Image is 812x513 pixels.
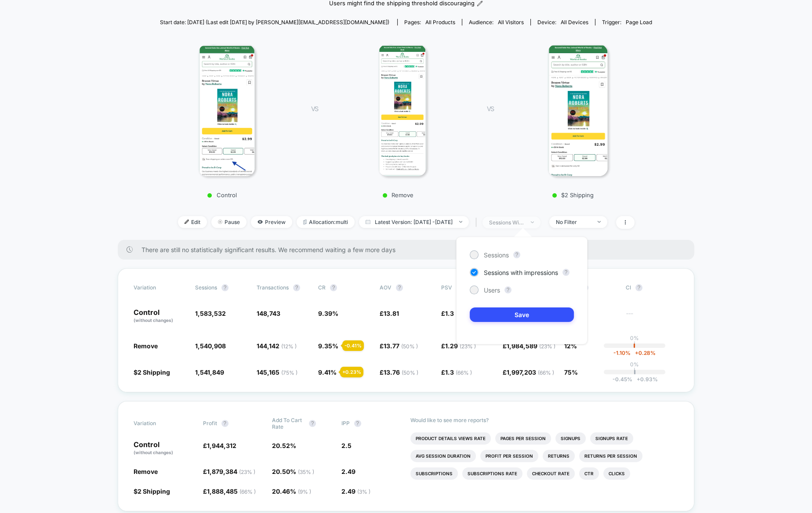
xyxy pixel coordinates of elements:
button: ? [513,251,520,258]
span: ( 50 % ) [401,343,418,350]
span: Preview [251,216,292,228]
span: 75% [564,368,578,376]
span: Pause [211,216,246,228]
img: rebalance [303,220,307,224]
p: $2 Shipping [503,191,644,199]
span: 1,944,312 [207,442,236,449]
span: --- [626,311,678,324]
div: No Filter [556,219,591,225]
button: ? [354,420,361,427]
span: all devices [561,19,588,25]
span: 144,142 [257,342,297,350]
button: ? [293,284,300,291]
span: There are still no statistically significant results. We recommend waiting a few more days [141,246,677,253]
span: Sessions [195,284,217,291]
span: £ [380,342,418,350]
span: Allocation: multi [297,216,355,228]
span: 1,879,384 [207,468,255,475]
span: £ [380,368,418,376]
p: Control [134,309,186,324]
span: CI [626,284,674,291]
span: ( 3 % ) [357,488,370,495]
span: 1.29 [445,342,476,350]
img: end [459,221,462,223]
span: VS [487,105,494,112]
span: Sessions with impressions [484,269,558,276]
span: £ [441,310,454,317]
span: 1,888,485 [207,488,256,495]
img: Remove main [378,44,426,176]
li: Signups Rate [590,432,633,444]
span: 148,743 [257,310,280,317]
span: 9.39 % [318,310,338,317]
span: 13.81 [384,310,399,317]
div: sessions with impression [489,219,524,226]
span: 13.76 [384,368,418,376]
button: ? [562,269,569,276]
span: IPP [341,420,350,426]
p: 0% [630,361,639,368]
li: Profit Per Session [480,450,538,462]
button: Save [470,307,574,322]
button: ? [221,420,228,427]
span: 20.46 % [272,488,311,495]
li: Clicks [603,467,630,480]
span: 9.35 % [318,342,338,350]
span: Page Load [626,19,652,25]
span: (without changes) [134,450,173,455]
span: 1,540,908 [195,342,226,350]
span: 1,997,203 [507,368,554,376]
span: Sessions [484,251,509,259]
span: 2.49 [341,468,355,475]
span: ( 23 % ) [239,469,255,475]
span: Variation [134,417,182,430]
span: 2.5 [341,442,352,449]
span: (without changes) [134,318,173,323]
span: Remove [134,342,158,350]
img: end [218,220,222,224]
img: $2 Shipping main [547,44,608,176]
span: 145,165 [257,368,297,376]
span: | [473,216,482,229]
span: ( 75 % ) [281,369,297,376]
li: Ctr [579,467,599,480]
span: 13.77 [384,342,418,350]
button: ? [221,284,228,291]
img: calendar [366,220,370,224]
li: Returns [543,450,575,462]
span: 20.50 % [272,468,314,475]
span: 20.52 % [272,442,296,449]
div: - 0.41 % [342,340,364,351]
span: Start date: [DATE] (Last edit [DATE] by [PERSON_NAME][EMAIL_ADDRESS][DOMAIN_NAME]) [160,19,389,25]
li: Returns Per Session [579,450,642,462]
button: ? [330,284,337,291]
span: -1.10 % [613,350,631,356]
span: ( 12 % ) [281,343,297,350]
span: Transactions [257,284,289,291]
span: -0.45 % [612,376,632,383]
p: 0% [630,335,639,341]
span: Latest Version: [DATE] - [DATE] [359,216,469,228]
button: ? [396,284,403,291]
button: ? [309,420,316,427]
span: Users [484,286,500,294]
p: Control [151,191,293,199]
span: PSV [441,284,452,291]
span: Add To Cart Rate [272,417,304,430]
div: Audience: [469,19,524,25]
span: ( 66 % ) [239,488,256,495]
span: Profit [203,420,217,426]
img: Control main [198,44,255,176]
li: Checkout Rate [527,467,575,480]
span: £ [203,488,256,495]
span: Edit [178,216,207,228]
li: Avg Session Duration [410,450,476,462]
img: end [598,221,601,223]
span: Variation [134,284,182,291]
span: 0.93 % [632,376,657,383]
button: ? [635,284,642,291]
span: £ [380,310,399,317]
li: Product Details Views Rate [410,432,491,444]
span: ( 66 % ) [538,369,554,376]
li: Subscriptions Rate [462,467,522,480]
